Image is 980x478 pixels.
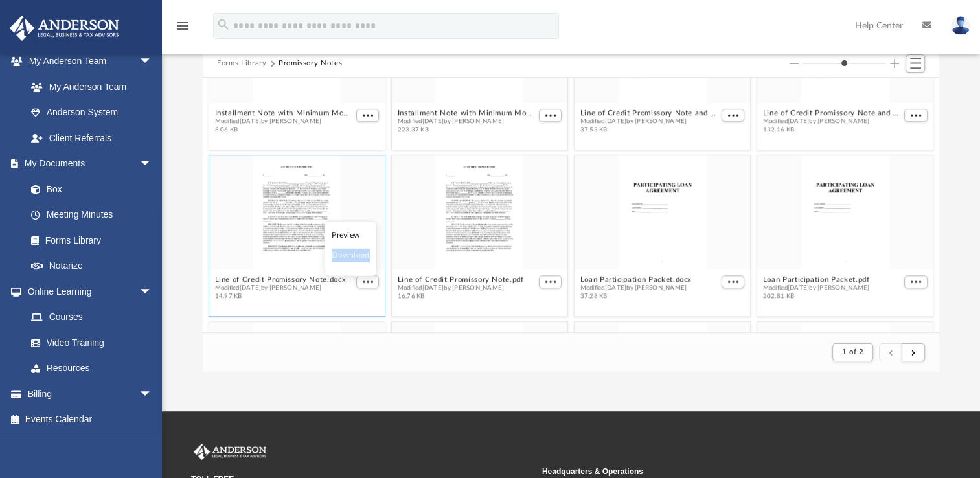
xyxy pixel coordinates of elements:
span: Modified [DATE] by [PERSON_NAME] [580,284,692,292]
div: grid [203,78,939,332]
button: More options [356,275,380,289]
button: More options [539,109,562,122]
button: More options [722,275,745,289]
i: search [216,17,231,32]
span: 223.37 KB [398,126,536,134]
button: Line of Credit Promissory Note.pdf [398,275,524,284]
span: Modified [DATE] by [PERSON_NAME] [763,284,870,292]
a: Forms Library [18,227,159,253]
i: menu [175,18,190,34]
a: Box [18,176,159,202]
span: 37.28 KB [580,292,692,301]
a: My Anderson Team [18,74,159,100]
button: Switch to List View [906,54,925,73]
input: Column size [803,59,886,68]
a: Meeting Minutes [18,202,165,228]
span: 1 of 2 [842,348,863,356]
span: 132.16 KB [763,126,902,134]
button: More options [722,109,745,122]
button: Forms Library [217,58,266,69]
button: Line of Credit Promissory Note and Deed of Trust.docx [580,109,719,117]
span: arrow_drop_down [139,151,165,177]
a: Video Training [18,330,159,356]
button: Increase column size [890,59,899,68]
button: Loan Participation Packet.pdf [763,275,870,284]
button: More options [356,109,380,122]
small: Headquarters & Operations [542,466,884,477]
span: Modified [DATE] by [PERSON_NAME] [580,117,719,126]
span: Modified [DATE] by [PERSON_NAME] [215,284,347,292]
a: Billingarrow_drop_down [9,381,172,407]
span: arrow_drop_down [139,279,165,305]
span: 8.06 KB [215,126,354,134]
span: Modified [DATE] by [PERSON_NAME] [763,117,902,126]
a: Client Referrals [18,125,165,151]
span: 16.76 KB [398,292,524,301]
a: Resources [18,356,165,381]
a: Events Calendar [9,407,172,433]
img: User Pic [951,16,970,35]
button: 1 of 2 [832,343,873,361]
a: Online Learningarrow_drop_down [9,279,165,304]
span: Modified [DATE] by [PERSON_NAME] [398,117,536,126]
button: Installment Note with Minimum Monthly Payments.pdf [398,109,536,117]
button: Line of Credit Promissory Note.docx [215,275,347,284]
button: More options [904,275,928,289]
span: 14.97 KB [215,292,347,301]
button: More options [539,275,562,289]
button: More options [904,109,928,122]
span: arrow_drop_down [139,49,165,75]
a: Courses [18,304,165,330]
button: Decrease column size [790,59,799,68]
ul: More options [325,221,377,277]
span: 37.53 KB [580,126,719,134]
a: menu [175,25,190,34]
span: Modified [DATE] by [PERSON_NAME] [398,284,524,292]
img: Anderson Advisors Platinum Portal [191,444,269,461]
a: Anderson System [18,100,165,126]
button: Loan Participation Packet.docx [580,275,692,284]
button: Promissory Notes [279,58,342,69]
li: Preview [332,229,369,242]
li: Download [332,249,369,262]
button: Line of Credit Promissory Note and Deed of Trust.pdf [763,109,902,117]
a: My Anderson Teamarrow_drop_down [9,49,165,74]
a: Notarize [18,253,165,279]
button: Installment Note with Minimum Monthly Payments.docx [215,109,354,117]
img: Anderson Advisors Platinum Portal [6,16,123,41]
a: My Documentsarrow_drop_down [9,151,165,177]
span: Modified [DATE] by [PERSON_NAME] [215,117,354,126]
span: 202.81 KB [763,292,870,301]
span: arrow_drop_down [139,381,165,407]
